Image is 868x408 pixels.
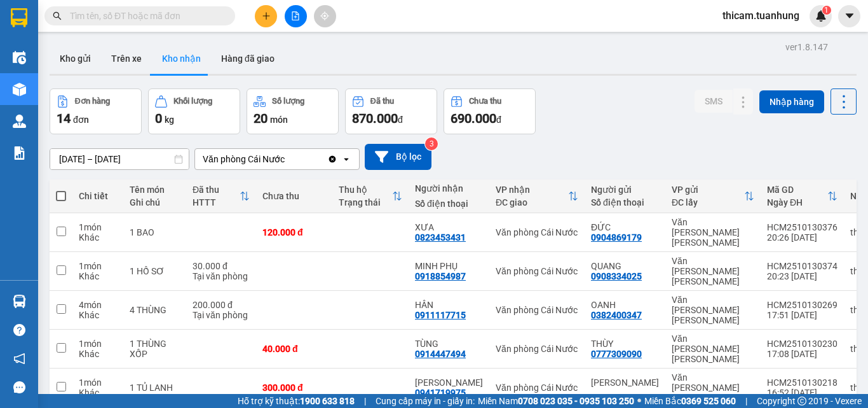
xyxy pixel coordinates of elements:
span: Miền Nam [478,394,634,408]
div: 0904869179 [591,232,642,243]
div: Văn phòng Cái Nước [496,305,578,315]
div: THÙY [591,339,659,349]
button: Đã thu870.000đ [345,88,437,134]
th: Toggle SortBy [665,179,761,213]
span: plus [262,11,271,20]
div: 1 món [79,222,117,232]
div: Ngày ĐH [767,197,827,208]
div: 1 món [79,339,117,349]
th: Toggle SortBy [489,179,585,213]
span: thicam.tuanhung [712,8,810,24]
span: 0 [155,111,162,126]
span: caret-down [844,10,855,22]
div: Văn phòng Cái Nước [496,383,578,393]
button: caret-down [838,5,860,27]
div: VP nhận [496,185,568,195]
svg: Clear value [327,154,337,164]
strong: 0708 023 035 - 0935 103 250 [518,396,634,406]
sup: 1 [822,6,831,15]
div: Ghi chú [130,197,180,208]
span: | [745,394,747,408]
div: HTTT [193,197,240,208]
div: Chưa thu [262,191,326,201]
div: 1 THÙNG XỐP [130,339,180,359]
th: Toggle SortBy [761,179,844,213]
div: Số lượng [272,97,304,106]
button: Trên xe [101,43,152,74]
sup: 3 [425,137,438,150]
span: file-add [291,11,300,20]
div: Văn [PERSON_NAME] [PERSON_NAME] [672,256,754,286]
div: HCM2510130374 [767,261,837,271]
div: OANH [591,300,659,310]
div: 0918854987 [415,271,466,281]
div: Khác [79,388,117,398]
button: Kho gửi [50,43,101,74]
div: XƯA [415,222,483,232]
img: solution-icon [13,146,26,160]
div: 1 TỦ LANH [130,383,180,393]
div: Văn phòng Cái Nước [203,153,285,165]
span: question-circle [13,324,25,336]
div: 20:23 [DATE] [767,271,837,281]
svg: open [341,154,351,164]
span: notification [13,353,25,365]
div: 4 THÙNG [130,305,180,315]
div: 0941719975 [415,388,466,398]
div: TÙNG [415,339,483,349]
img: warehouse-icon [13,83,26,96]
div: KIỀU CHẤN [591,377,659,388]
button: Số lượng20món [247,88,339,134]
span: kg [165,115,174,125]
div: Chi tiết [79,191,117,201]
div: 0823453431 [415,232,466,243]
div: Khối lượng [173,97,212,106]
div: MINH PHỤ [415,261,483,271]
div: QUANG [591,261,659,271]
div: Văn phòng Cái Nước [496,266,578,276]
span: đ [398,115,403,125]
span: | [364,394,366,408]
div: HCM2510130230 [767,339,837,349]
button: Nhập hàng [759,90,824,113]
div: Văn [PERSON_NAME] [PERSON_NAME] [672,334,754,364]
span: 14 [57,111,71,126]
div: HCM2510130269 [767,300,837,310]
span: đ [496,115,501,125]
input: Tìm tên, số ĐT hoặc mã đơn [70,9,220,23]
div: Tại văn phòng [193,310,250,320]
div: HCM2510130218 [767,377,837,388]
div: Người gửi [591,185,659,195]
div: 20:26 [DATE] [767,232,837,243]
div: ĐỨC [591,222,659,232]
button: Khối lượng0kg [148,88,240,134]
span: copyright [797,397,806,405]
div: 17:51 [DATE] [767,310,837,320]
div: Khác [79,310,117,320]
span: Cung cấp máy in - giấy in: [376,394,475,408]
div: Văn phòng Cái Nước [496,344,578,354]
img: icon-new-feature [815,10,827,22]
button: file-add [285,5,307,27]
div: Trạng thái [339,197,392,208]
div: 0911117715 [415,310,466,320]
div: Số điện thoại [415,199,483,209]
th: Toggle SortBy [186,179,256,213]
span: 690.000 [451,111,496,126]
input: Select a date range. [50,149,189,169]
span: search [53,11,62,20]
span: món [270,115,288,125]
div: Văn [PERSON_NAME] [PERSON_NAME] [672,295,754,325]
div: 16:52 [DATE] [767,388,837,398]
input: Selected Văn phòng Cái Nước. [286,153,287,165]
div: 0914447494 [415,349,466,359]
div: ver 1.8.147 [785,40,828,54]
div: 1 món [79,261,117,271]
span: ⚪️ [637,398,641,404]
div: 200.000 đ [193,300,250,310]
div: 4 món [79,300,117,310]
div: ĐC giao [496,197,568,208]
div: Khác [79,232,117,243]
button: Bộ lọc [365,144,431,170]
div: Văn phòng Cái Nước [496,227,578,237]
